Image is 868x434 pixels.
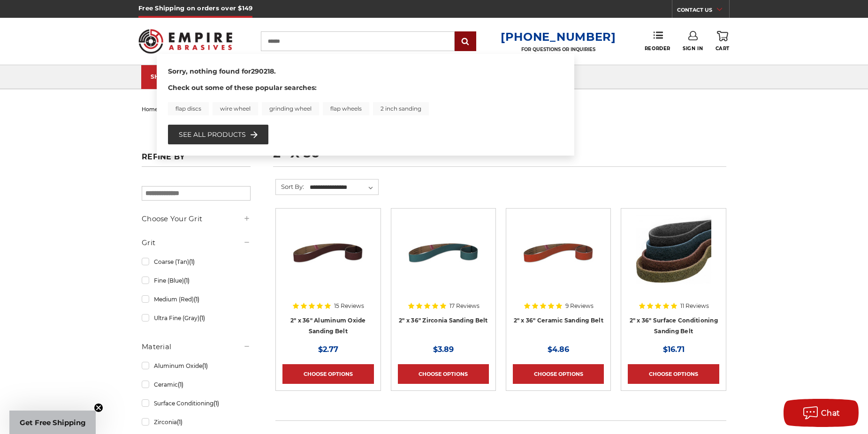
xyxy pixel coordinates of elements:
a: CONTACT US [677,5,729,18]
span: $3.89 [433,345,454,354]
div: Sorry, nothing found for . [168,67,563,83]
a: Choose Options [628,364,719,384]
span: Reorder [645,45,670,52]
a: Medium (Red) [142,291,251,307]
select: Sort By: [308,180,378,195]
span: Cart [716,45,730,52]
span: 9 Reviews [565,303,594,309]
a: Choose Options [513,364,604,384]
a: Zirconia [142,414,251,430]
span: (1) [177,419,183,426]
img: 2" x 36" Aluminum Oxide Pipe Sanding Belt [290,215,365,290]
a: 2" x 36" Surface Conditioning Sanding Belt [630,317,718,335]
span: Get Free Shipping [20,418,86,427]
a: 2" x 36" Aluminum Oxide Sanding Belt [290,317,366,335]
img: Empire Abrasives [138,23,232,60]
div: Check out some of these popular searches: [168,83,563,115]
h1: 2" x 36" [273,147,726,167]
a: 2" x 36" Aluminum Oxide Pipe Sanding Belt [282,215,373,306]
a: 2"x36" Surface Conditioning Sanding Belts [628,215,719,306]
a: 2 inch sanding [373,102,429,115]
a: 2" x 36" Zirconia Pipe Sanding Belt [398,215,489,306]
a: Coarse (Tan) [142,254,251,270]
span: (1) [199,314,205,322]
span: 11 Reviews [680,303,709,309]
a: Choose Options [398,364,489,384]
button: Close teaser [94,403,103,412]
p: FOR QUESTIONS OR INQUIRIES [501,46,616,52]
span: (1) [189,258,195,265]
a: Choose Options [282,364,373,384]
a: flap wheels [323,102,369,115]
a: Reorder [645,31,670,51]
button: Chat [784,399,859,427]
div: SHOP CATEGORIES [151,73,226,80]
img: 2" x 36" Ceramic Pipe Sanding Belt [521,215,596,290]
a: 2" x 36" Ceramic Sanding Belt [514,317,603,324]
a: 2" x 36" Ceramic Pipe Sanding Belt [513,215,604,306]
h5: Grit [142,237,251,248]
a: Fine (Blue) [142,272,251,289]
span: $4.86 [548,345,569,354]
a: Ultra Fine (Gray) [142,310,251,326]
a: Aluminum Oxide [142,358,251,374]
h5: Refine by [142,152,251,167]
a: 2" x 36" Zirconia Sanding Belt [399,317,488,324]
a: Surface Conditioning [142,395,251,412]
a: wire wheel [213,102,258,115]
input: Submit [456,32,475,51]
span: Chat [821,409,840,418]
span: (1) [202,362,208,369]
span: (1) [178,381,183,388]
span: $16.71 [663,345,685,354]
img: 2" x 36" Zirconia Pipe Sanding Belt [406,215,481,290]
span: 17 Reviews [449,303,480,309]
b: 290218 [251,67,274,75]
span: (1) [213,400,219,407]
div: Get Free ShippingClose teaser [9,411,96,434]
span: $2.77 [318,345,338,354]
span: (1) [194,296,199,303]
img: 2"x36" Surface Conditioning Sanding Belts [636,215,711,290]
a: See all products [179,129,258,140]
h5: Choose Your Grit [142,213,251,224]
a: [PHONE_NUMBER] [501,30,616,44]
a: home [142,106,158,112]
label: Sort By: [276,180,304,194]
span: Sign In [683,45,703,52]
div: Instant Search Results [157,54,574,156]
h5: Material [142,341,251,352]
a: Cart [716,31,730,52]
a: flap discs [168,102,209,115]
a: Ceramic [142,376,251,393]
a: grinding wheel [262,102,319,115]
span: (1) [184,277,190,284]
span: 15 Reviews [334,303,364,309]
